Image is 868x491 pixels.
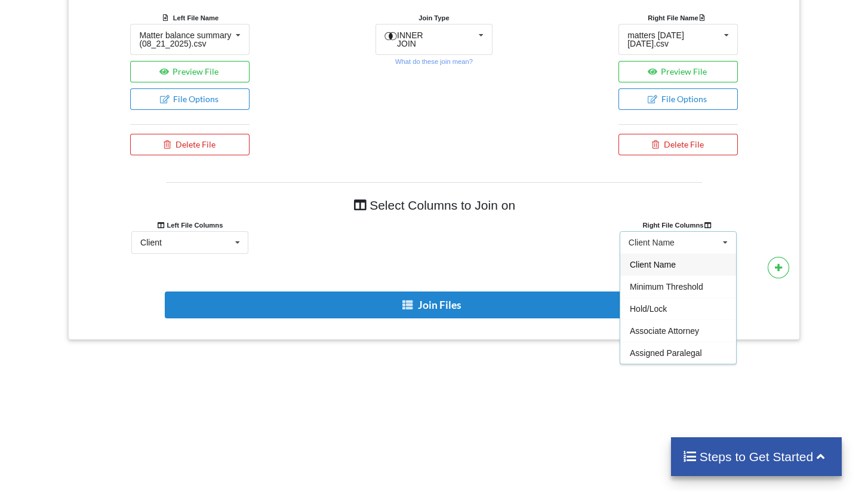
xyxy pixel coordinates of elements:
[630,260,676,269] span: Client Name
[157,222,223,229] b: Left File Columns
[397,30,423,48] span: INNER JOIN
[629,238,675,247] div: Client Name
[173,14,218,22] b: Left File Name
[140,238,162,247] div: Client
[418,14,449,22] b: Join Type
[630,304,667,314] span: Hold/Lock
[395,58,473,65] small: What do these join mean?
[130,88,249,110] button: File Options
[683,449,830,464] h4: Steps to Get Started
[130,134,249,155] button: Delete File
[166,192,701,219] h4: Select Columns to Join on
[627,31,719,48] div: matters [DATE] [DATE].csv
[139,31,231,48] div: Matter balance summary (08_21_2025).csv
[630,282,703,291] span: Minimum Threshold
[165,291,700,318] button: Join Files
[648,14,708,22] b: Right File Name
[618,61,737,82] button: Preview File
[630,348,702,358] span: Assigned Paralegal
[618,88,737,110] button: File Options
[643,222,714,229] b: Right File Columns
[130,61,249,82] button: Preview File
[618,134,737,155] button: Delete File
[630,326,699,336] span: Associate Attorney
